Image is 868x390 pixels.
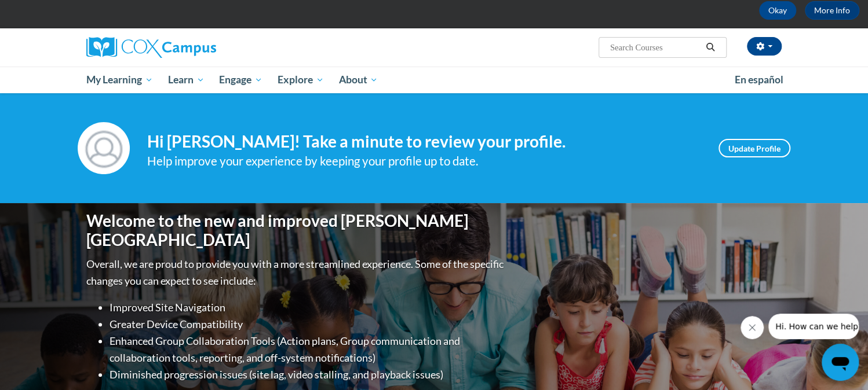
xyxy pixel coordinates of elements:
div: Main menu [69,67,799,93]
h1: Welcome to the new and improved [PERSON_NAME][GEOGRAPHIC_DATA] [86,211,506,250]
li: Greater Device Compatibility [110,316,506,333]
img: Cox Campus [86,37,216,58]
span: En español [734,73,783,86]
span: About [338,73,378,87]
a: About [331,67,386,93]
a: Cox Campus [86,37,307,58]
button: Account Settings [747,37,782,56]
span: My Learning [86,73,153,87]
iframe: Close message [741,316,764,339]
a: Explore [270,67,331,93]
a: Learn [161,67,212,93]
li: Diminished progression issues (site lag, video stalling, and playback issues) [110,366,506,383]
h4: Hi [PERSON_NAME]! Take a minute to review your profile. [147,132,701,152]
img: Profile Image [78,122,130,174]
input: Search Courses [609,41,702,54]
span: Explore [278,73,324,87]
iframe: Message from company [768,314,859,339]
span: Engage [219,73,262,87]
li: Enhanced Group Collaboration Tools (Action plans, Group communication and collaboration tools, re... [110,333,506,366]
p: Overall, we are proud to provide you with a more streamlined experience. Some of the specific cha... [86,256,506,289]
a: More Info [805,1,859,20]
span: Learn [168,73,205,87]
li: Improved Site Navigation [110,299,506,316]
iframe: Button to launch messaging window [822,344,859,381]
a: Engage [211,67,270,93]
a: Update Profile [719,139,790,157]
a: En español [727,68,790,92]
a: My Learning [79,67,161,93]
button: Search [702,41,719,54]
div: Help improve your experience by keeping your profile up to date. [147,152,701,171]
span: Hi. How can we help? [7,8,94,17]
button: Okay [759,1,796,20]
